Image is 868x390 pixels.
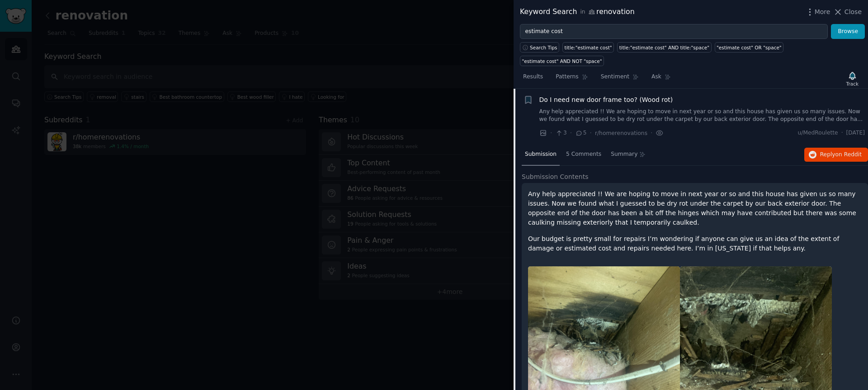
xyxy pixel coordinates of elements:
a: title:"estimate cost" [562,42,614,53]
span: on Reddit [835,151,862,158]
span: Results [523,73,543,81]
span: u/MedRoulette [798,129,838,137]
span: r/homerenovations [595,130,647,136]
input: Try a keyword related to your business [520,24,828,39]
span: in [580,8,585,16]
a: Patterns [552,70,591,88]
span: · [590,128,592,138]
div: Keyword Search renovation [520,6,635,18]
a: "estimate cost" AND NOT "space" [520,56,604,66]
a: Ask [648,70,674,88]
a: title:"estimate cost" AND title:"space" [617,42,711,53]
span: · [550,128,552,138]
span: Reply [820,151,862,159]
span: Submission [525,150,557,159]
a: Do I need new door frame too? (Wood rot) [539,95,673,105]
button: Search Tips [520,42,559,53]
span: 5 Comments [566,150,601,159]
span: Summary [611,150,637,159]
div: title:"estimate cost" AND title:"space" [619,44,709,51]
button: More [805,7,830,17]
span: More [815,7,830,17]
div: Track [846,81,859,87]
span: Patterns [556,73,578,81]
span: Submission Contents [522,172,589,182]
p: Our budget is pretty small for repairs I’m wondering if anyone can give us an idea of the extent ... [528,234,862,253]
button: Close [833,7,862,17]
div: title:"estimate cost" [565,44,612,51]
span: Close [844,7,862,17]
span: Sentiment [601,73,629,81]
button: Replyon Reddit [804,148,868,162]
button: Track [843,69,862,88]
a: Results [520,70,546,88]
button: Browse [831,24,865,39]
div: "estimate cost" AND NOT "space" [522,58,602,64]
div: "estimate cost" OR "space" [717,44,782,51]
span: [DATE] [846,129,865,137]
p: Any help appreciated !! We are hoping to move in next year or so and this house has given us so m... [528,189,862,227]
span: · [841,129,843,137]
span: 3 [555,129,566,137]
span: · [651,128,652,138]
a: Any help appreciated !! We are hoping to move in next year or so and this house has given us so m... [539,108,865,124]
span: 5 [575,129,586,137]
a: "estimate cost" OR "space" [715,42,784,53]
a: Sentiment [598,70,642,88]
span: · [570,128,572,138]
span: Search Tips [530,44,557,51]
span: Ask [651,73,661,81]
